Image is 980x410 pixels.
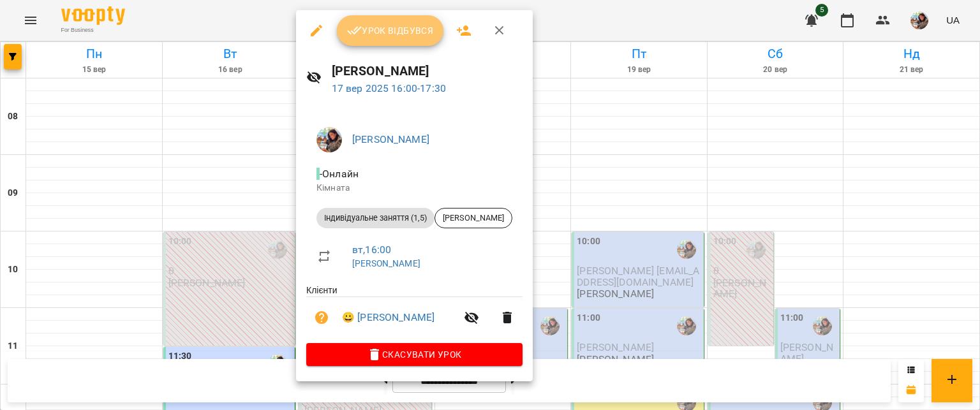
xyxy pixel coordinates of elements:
a: 😀 [PERSON_NAME] [342,310,434,325]
span: - Онлайн [316,168,361,180]
a: вт , 16:00 [352,244,391,256]
img: 8f0a5762f3e5ee796b2308d9112ead2f.jpeg [316,127,342,152]
a: 17 вер 2025 16:00-17:30 [332,82,446,94]
span: [PERSON_NAME] [435,212,512,224]
a: [PERSON_NAME] [352,258,420,268]
a: [PERSON_NAME] [352,133,429,145]
span: Урок відбувся [347,23,434,38]
button: Візит ще не сплачено. Додати оплату? [306,302,337,333]
div: [PERSON_NAME] [434,208,512,228]
span: Індивідуальне заняття (1,5) [316,212,434,224]
h6: [PERSON_NAME] [332,61,523,81]
button: Урок відбувся [337,15,444,46]
ul: Клієнти [306,284,523,343]
p: Кімната [316,182,512,194]
span: Скасувати Урок [316,347,512,362]
button: Скасувати Урок [306,343,523,366]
